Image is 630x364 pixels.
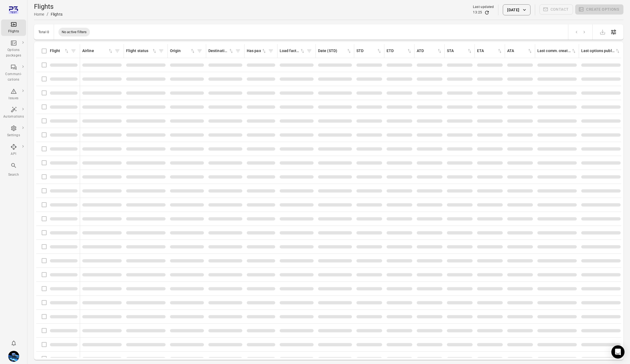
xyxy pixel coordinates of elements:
[473,10,482,15] div: 13:25
[484,10,490,15] button: Refresh data
[537,48,577,54] div: Sort by last communication created in ascending order
[447,48,472,54] div: Sort by STA in ascending order
[573,29,588,36] nav: pagination navigation
[608,27,619,38] button: Open table configuration
[280,48,305,54] div: Sort by load factor in ascending order
[473,4,494,10] div: Last updated
[3,114,24,120] div: Automations
[58,29,90,35] span: No active filters
[611,345,625,359] div: Open Intercom Messenger
[1,123,26,140] a: Settings
[3,29,24,34] div: Flights
[1,62,26,84] a: Communi-cations
[3,133,24,138] div: Settings
[503,4,530,15] button: [DATE]
[82,48,113,54] div: Sort by airline in ascending order
[51,12,63,17] div: Flights
[3,72,24,83] div: Communi-cations
[1,38,26,60] a: Options packages
[540,4,573,15] span: Please make a selection to create communications
[507,48,533,54] div: Sort by ATA in ascending order
[34,12,44,16] a: Home
[3,172,24,178] div: Search
[387,48,412,54] div: Sort by ETD in ascending order
[3,47,24,58] div: Options packages
[597,29,608,34] span: Please make a selection to export
[38,30,49,34] div: Total 0
[234,47,242,55] span: Filter by destination
[1,105,26,121] a: Automations
[8,351,19,362] img: shutterstock-1708408498.jpg
[247,48,267,54] div: Sort by has pax in ascending order
[113,47,121,55] span: Filter by airline
[305,47,313,55] span: Filter by load factor
[69,47,78,55] span: Filter by flight
[1,86,26,103] a: Issues
[1,161,26,179] button: Search
[356,48,382,54] div: Sort by STD in ascending order
[477,48,503,54] div: Sort by ETA in ascending order
[34,11,63,18] nav: Breadcrumbs
[8,338,19,349] button: Notifications
[47,11,49,18] li: /
[6,349,21,364] button: Daníel Benediktsson
[3,151,24,157] div: API
[3,96,24,101] div: Issues
[575,4,623,15] span: Please make a selection to create an option package
[34,2,63,11] h1: Flights
[126,48,157,54] div: Sort by flight status in ascending order
[267,47,275,55] span: Filter by has pax
[50,48,69,54] div: Sort by flight in ascending order
[157,47,165,55] span: Filter by flight status
[417,48,442,54] div: Sort by ATD in ascending order
[318,48,352,54] div: Sort by date (STD) in ascending order
[195,47,204,55] span: Filter by origin
[1,19,26,36] a: Flights
[581,48,620,54] div: Sort by last options package published in ascending order
[208,48,234,54] div: Sort by destination in ascending order
[1,142,26,158] a: API
[170,48,195,54] div: Sort by origin in ascending order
